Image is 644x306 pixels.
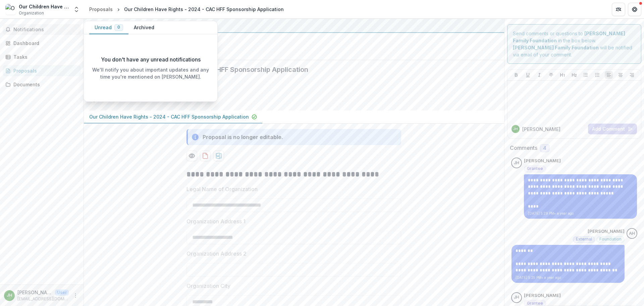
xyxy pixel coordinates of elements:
div: Send comments or questions to in the box below. will be notified via email of your comment. [507,24,642,64]
div: Jake Hornstein [514,295,519,300]
div: Proposals [13,67,75,74]
a: Proposals [87,4,115,14]
div: Jake Hornstein [514,161,519,165]
p: [PERSON_NAME] [524,158,561,164]
button: Bold [512,71,520,79]
p: You don't have any unread notifications [101,55,201,63]
p: User [55,290,69,296]
span: External [576,237,592,242]
button: Strike [547,71,555,79]
button: Preview 4b7d5a82-15ef-43da-978d-bf94c1f66c0f-0.pdf [186,150,197,161]
span: 4 [543,145,546,151]
p: [DATE] 5:25 PM • a year ago [516,275,621,280]
button: download-proposal [200,150,211,161]
span: Grantee [527,301,543,306]
button: Add Comment [588,124,637,134]
div: Proposals [89,6,113,13]
div: Dashboard [13,40,75,47]
button: Underline [524,71,532,79]
p: [PERSON_NAME] [522,126,560,133]
a: Documents [3,79,81,90]
p: Organization City [186,282,230,290]
button: Align Right [628,71,636,79]
span: 0 [117,25,120,30]
button: Align Left [605,71,613,79]
p: [PERSON_NAME] [588,228,625,235]
div: Jake Hornstein [513,127,518,131]
button: download-proposal [213,150,224,161]
span: Grantee [527,166,543,171]
a: Dashboard [3,38,81,49]
div: Documents [13,81,75,88]
button: Bullet List [582,71,590,79]
p: [PERSON_NAME] [524,292,561,299]
button: Italicize [535,71,543,79]
button: Unread [89,21,128,34]
div: Our Children Have Rights - 2024 - CAC HFF Sponsorship Application [124,6,284,13]
p: [EMAIL_ADDRESS][DOMAIN_NAME] [17,296,69,302]
strong: [PERSON_NAME] Family Foundation [513,45,599,50]
button: Open entity switcher [72,3,81,16]
span: Notifications [13,27,78,33]
a: Tasks [3,51,81,62]
h2: Comments [510,145,537,151]
button: Get Help [628,3,641,16]
img: Our Children Have Rights.org [5,4,16,15]
button: Notifications [3,24,81,35]
p: We'll notify you about important updates and any time you're mentioned on [PERSON_NAME]. [89,66,212,80]
button: Archived [128,21,160,34]
p: [PERSON_NAME] [17,289,52,296]
nav: breadcrumb [87,4,286,14]
h2: Our Children Have Rights - 2024 - CAC HFF Sponsorship Application [89,65,488,74]
button: Align Center [616,71,625,79]
p: [DATE] 5:29 PM • a year ago [528,211,633,216]
span: Organization [19,10,44,16]
p: Legal Name of Organization [186,185,258,193]
button: Heading 2 [570,71,578,79]
p: Our Children Have Rights - 2024 - CAC HFF Sponsorship Application [89,113,249,120]
button: Heading 1 [558,71,567,79]
button: More [71,292,79,300]
p: Organization Address 2 [186,250,247,258]
div: Jake Hornstein [7,293,12,298]
span: Foundation [599,237,622,242]
div: Angela Hawkins [629,231,635,236]
div: [PERSON_NAME] Family Foundation [89,21,499,30]
div: Proposal is no longer editable. [203,133,283,141]
div: Our Children Have [DOMAIN_NAME] [19,3,69,10]
button: Ordered List [593,71,601,79]
div: Tasks [13,53,75,60]
button: Partners [612,3,625,16]
a: Proposals [3,65,81,76]
p: Organization Address 1 [186,217,246,225]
